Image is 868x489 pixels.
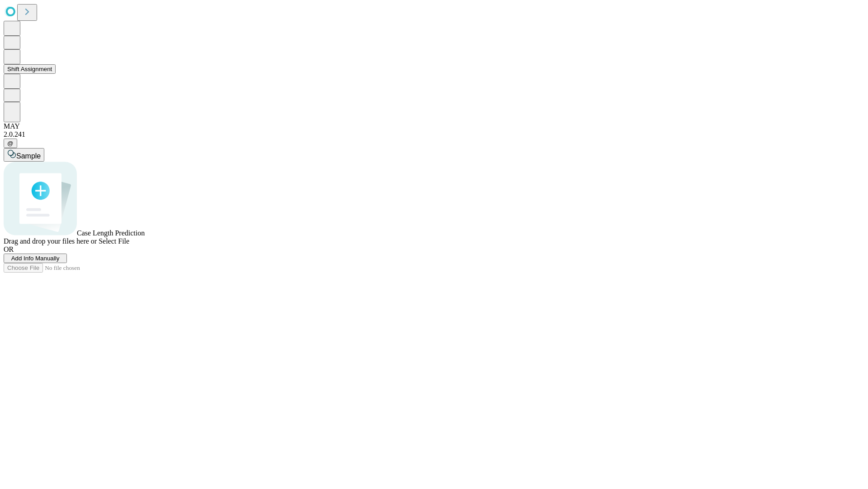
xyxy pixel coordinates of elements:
[4,130,864,139] div: 2.0.241
[4,237,97,245] span: Drag and drop your files here or
[4,148,44,162] button: Sample
[4,245,14,253] span: OR
[4,254,67,263] button: Add Info Manually
[4,64,56,74] button: Shift Assignment
[4,122,864,130] div: MAY
[16,152,41,160] span: Sample
[4,139,17,148] button: @
[7,140,14,147] span: @
[11,255,60,262] span: Add Info Manually
[77,229,145,237] span: Case Length Prediction
[99,237,129,245] span: Select File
